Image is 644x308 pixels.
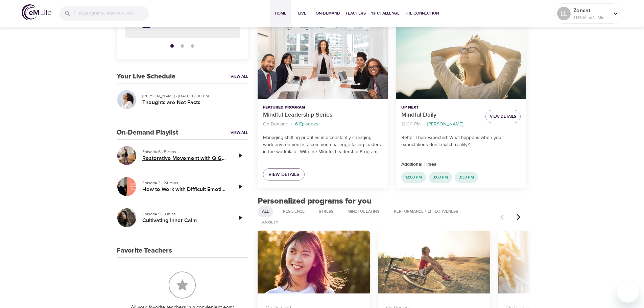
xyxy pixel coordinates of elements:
p: Managing shifting priorities in a constantly changing work environment is a common challenge faci... [263,134,382,156]
h5: Cultivating Inner Calm [142,217,226,224]
p: 3146 Mindful Minutes [573,15,609,21]
button: Restorative Movement with QiGong [117,145,137,166]
h3: Favorite Teachers [117,247,172,255]
a: View All [231,130,248,136]
nav: breadcrumb [401,120,480,129]
p: 6 Episodes [295,121,318,128]
img: Favorite Teachers [169,271,196,299]
p: Mindful Daily [401,111,480,120]
button: Getting Active [378,231,490,294]
iframe: Button to launch messaging window [617,281,639,303]
span: Resilience [279,209,309,214]
button: Mindful Eating: A Path to Well-being [498,231,611,294]
a: View Details [263,168,305,181]
a: Play Episode [232,147,248,164]
span: Teachers [345,10,366,17]
div: Resilience [279,206,309,217]
h5: Thoughts are Not Facts [142,99,243,106]
h2: Personalized programs for you [258,196,526,206]
div: 3:00 PM [429,172,452,183]
nav: breadcrumb [263,120,382,129]
p: [PERSON_NAME] · [DATE] 12:00 PM [142,93,243,99]
button: Cultivating Inner Calm [117,208,137,228]
span: View Details [268,170,299,179]
button: Mindful Daily [396,26,526,99]
span: All [258,209,273,214]
span: View Details [490,113,516,120]
a: View All [231,74,248,79]
span: Live [294,10,310,17]
p: 12:00 PM [401,121,421,128]
li: · [423,120,425,129]
span: 1% Challenge [371,10,400,17]
p: Zencat [573,6,609,15]
div: 12:00 PM [401,172,426,183]
div: Mindful Eating [343,206,384,217]
div: Anxiety [258,217,283,228]
span: On-Demand [316,10,340,17]
button: View Details [485,110,521,123]
h5: How to Work with Difficult Emotions [142,186,226,193]
button: 7 Days of Emotional Intelligence [258,231,370,294]
a: Play Episode [232,210,248,226]
p: Featured Program [263,104,382,111]
a: Play Episode [232,179,248,195]
div: LL [557,7,571,20]
div: Performance + Effectiveness [389,206,462,217]
h3: On-Demand Playlist [117,129,178,137]
p: Additional Times [401,161,521,168]
p: Episode 6 · 5 mins [142,149,226,155]
div: 3:30 PM [455,172,478,183]
p: Up Next [401,104,480,111]
button: Mindful Leadership Series [258,26,388,99]
span: Mindful Eating [343,209,384,214]
p: Better Than Expected: What happens when your expectations don't match reality? [401,134,521,148]
button: How to Work with Difficult Emotions [117,176,137,197]
span: 3:30 PM [455,174,478,180]
span: Performance + Effectiveness [390,209,462,214]
p: On-Demand [263,121,288,128]
p: Episode 9 · 3 mins [142,211,226,217]
img: logo [22,4,51,20]
p: Mindful Leadership Series [263,111,382,120]
span: Anxiety [258,219,283,225]
input: Find programs, teachers, etc... [74,6,149,21]
p: Episode 3 · 24 mins [142,180,226,186]
span: The Connection [405,10,439,17]
h3: Your Live Schedule [117,73,175,80]
span: Home [272,10,289,17]
div: Stress [314,206,338,217]
p: [PERSON_NAME] [427,121,463,128]
h5: Restorative Movement with QiGong [142,155,226,162]
span: 3:00 PM [429,174,452,180]
span: 12:00 PM [401,174,426,180]
span: Stress [315,209,337,214]
button: Next items [511,210,526,224]
div: All [258,206,273,217]
li: · [291,120,292,129]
